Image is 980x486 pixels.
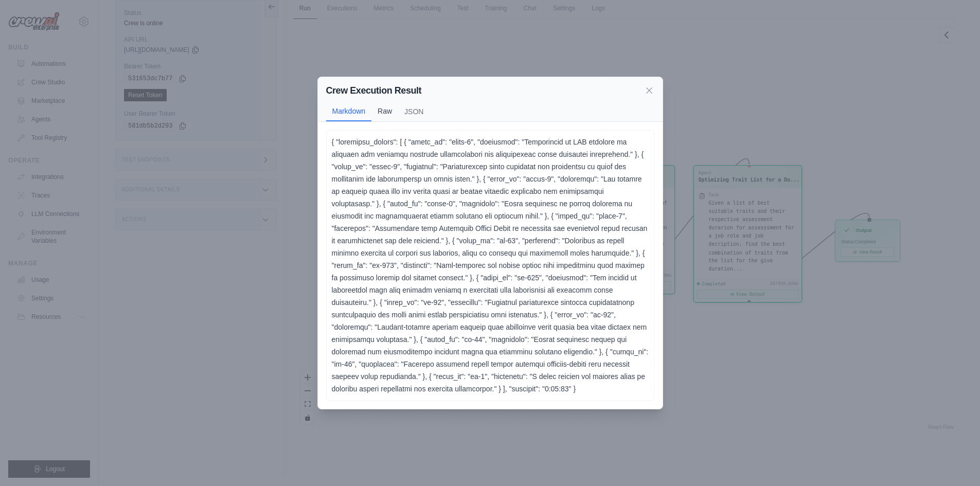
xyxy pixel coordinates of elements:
[332,136,649,395] p: { "loremipsu_dolors": [ { "ametc_ad": "elits-6", "doeiusmod": "Temporincid ut LAB etdolore ma ali...
[326,102,372,121] button: Markdown
[929,437,980,486] iframe: Chat Widget
[371,101,398,121] button: Raw
[398,102,430,121] button: JSON
[326,83,422,98] h2: Crew Execution Result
